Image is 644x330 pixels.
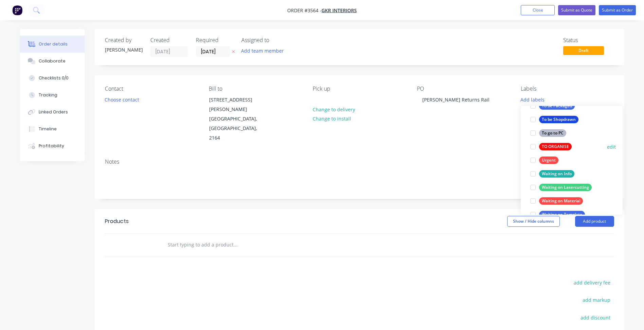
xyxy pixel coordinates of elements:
button: add discount [577,313,614,322]
button: edit [607,143,616,150]
button: Change to install [309,114,354,123]
img: Factory [12,5,22,15]
button: Add labels [517,95,548,104]
div: PO [417,86,510,92]
div: Collaborate [39,58,66,64]
button: To be Shopdrawn [528,115,581,124]
button: add delivery fee [570,278,614,287]
button: Timeline [20,121,85,137]
button: To go to PC [528,128,569,138]
div: Labels [521,86,614,92]
button: Waiting on Template [528,210,588,219]
div: Urgent [539,157,558,164]
div: Checklists 0/0 [39,75,69,81]
button: Submit as Quote [558,5,595,15]
button: Submit as Order [599,5,636,15]
button: Add product [575,216,614,227]
div: [STREET_ADDRESS][PERSON_NAME][GEOGRAPHIC_DATA], [GEOGRAPHIC_DATA], 2164 [203,95,271,143]
div: Created by [105,37,142,43]
div: Waiting on Lasercutting [539,184,592,191]
span: Order #3564 - [287,7,321,14]
button: Change to delivery [309,105,358,114]
div: Tracking [39,92,57,98]
button: Waiting on Lasercutting [528,183,594,192]
button: TO ORGANISE [528,142,574,151]
div: Pick up [313,86,406,92]
div: [PERSON_NAME] [105,46,142,53]
button: Checklists 0/0 [20,70,85,87]
button: Close [521,5,555,15]
span: Draft [563,46,604,55]
button: Add team member [237,46,287,55]
input: Start typing to add a product... [167,238,303,252]
button: Tracking [20,87,85,104]
div: Required [196,37,233,43]
button: Waiting on Material [528,196,586,206]
button: Show / Hide columns [507,216,560,227]
div: [GEOGRAPHIC_DATA], [GEOGRAPHIC_DATA], 2164 [209,114,265,143]
button: Collaborate [20,53,85,70]
div: Notes [105,159,614,165]
button: Add team member [241,46,288,55]
div: Created [150,37,188,43]
div: Waiting on Template [539,211,585,218]
div: Bill to [209,86,302,92]
button: Choose contact [101,95,143,104]
div: [STREET_ADDRESS][PERSON_NAME] [209,95,265,114]
div: [PERSON_NAME] Returns Rail [417,95,495,105]
button: To be Packaged [528,101,577,111]
div: Linked Orders [39,109,68,115]
div: To be Packaged [539,102,575,110]
div: Order details [39,41,68,47]
div: Status [563,37,614,43]
div: Waiting on Info [539,170,574,178]
div: To be Shopdrawn [539,116,578,123]
div: Products [105,217,129,225]
button: Order details [20,36,85,53]
div: Assigned to [241,37,309,43]
div: Contact [105,86,198,92]
button: Profitability [20,137,85,154]
div: Profitability [39,143,64,149]
button: Urgent [528,155,561,165]
a: GKR Interiors [321,7,357,14]
button: Waiting on Info [528,169,577,179]
button: add markup [579,295,614,305]
div: Waiting on Material [539,197,583,205]
div: To go to PC [539,129,566,137]
button: Linked Orders [20,104,85,121]
div: Timeline [39,126,57,132]
div: TO ORGANISE [539,143,572,150]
